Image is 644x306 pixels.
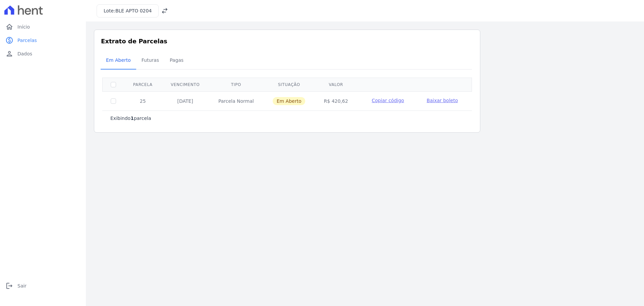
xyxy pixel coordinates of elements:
[5,50,13,58] i: person
[164,52,189,70] a: Pagas
[130,116,134,121] b: 1
[17,37,37,44] span: Parcelas
[3,34,83,47] a: paidParcelas
[209,78,263,91] th: Tipo
[3,20,83,34] a: homeInício
[209,91,263,111] td: Parcela Normal
[124,91,161,111] td: 25
[115,8,152,13] span: BLE APTO 0204
[372,98,404,103] span: Copiar código
[315,78,357,91] th: Valor
[166,53,187,67] span: Pagas
[124,78,161,91] th: Parcela
[365,97,411,104] button: Copiar código
[5,282,13,290] i: logout
[102,53,135,67] span: Em Aberto
[263,78,315,91] th: Situação
[161,78,209,91] th: Vencimento
[101,37,473,46] h3: Extrato de Parcelas
[427,97,458,104] a: Baixar boleto
[273,97,306,105] span: Em Aberto
[104,7,152,14] h3: Lote:
[17,282,26,289] span: Sair
[5,23,13,31] i: home
[17,50,32,57] span: Dados
[3,279,83,293] a: logoutSair
[5,36,13,44] i: paid
[101,52,136,70] a: Em Aberto
[17,24,30,30] span: Início
[136,52,164,70] a: Futuras
[427,98,458,103] span: Baixar boleto
[3,47,83,60] a: personDados
[138,53,163,67] span: Futuras
[315,91,357,111] td: R$ 420,62
[110,115,151,122] p: Exibindo parcela
[161,91,209,111] td: [DATE]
